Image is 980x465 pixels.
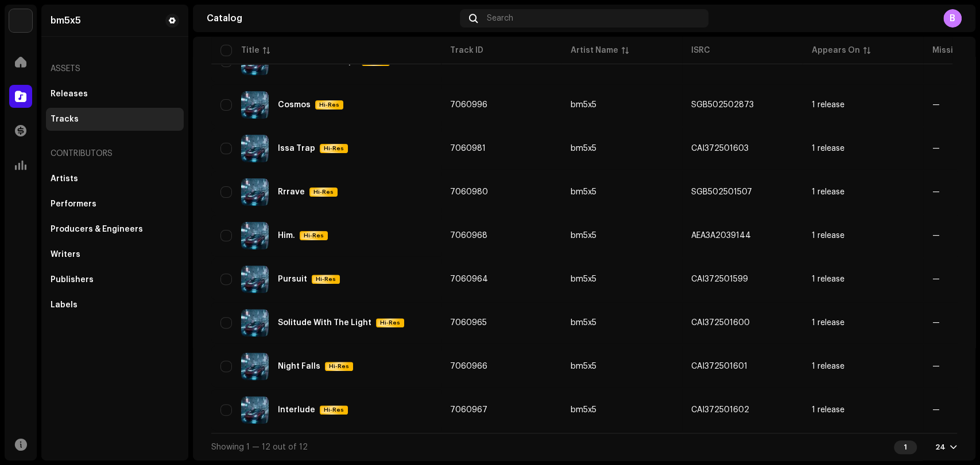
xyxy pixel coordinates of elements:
div: Issa Trap [278,144,315,153]
div: Him. [278,232,295,240]
div: 1 release [812,275,845,283]
div: bm5x5 [571,406,596,414]
div: 1 release [812,232,845,240]
div: bm5x5 [51,16,81,25]
span: 1 release [812,188,914,196]
span: bm5x5 [571,362,673,370]
img: a9acd3c3-c465-4fbc-a70b-2b2ac0be4237 [241,135,269,162]
div: Performers [51,200,96,209]
span: 7060996 [450,101,487,109]
div: Publishers [51,275,94,284]
div: Artist Name [571,45,618,56]
div: bm5x5 [571,144,596,153]
div: Tracks [51,115,79,124]
div: 1 release [812,406,845,414]
div: bm5x5 [571,188,596,196]
img: 190830b2-3b53-4b0d-992c-d3620458de1d [9,9,32,32]
span: Hi-Res [311,188,336,196]
re-m-nav-item: Labels [46,294,184,316]
img: a9acd3c3-c465-4fbc-a70b-2b2ac0be4237 [241,396,269,424]
div: bm5x5 [571,362,596,370]
re-m-nav-item: Writers [46,243,184,266]
img: a9acd3c3-c465-4fbc-a70b-2b2ac0be4237 [241,309,269,337]
div: Rrrave [278,188,305,196]
img: a9acd3c3-c465-4fbc-a70b-2b2ac0be4237 [241,178,269,206]
span: Hi-Res [321,144,347,153]
div: Labels [51,300,78,310]
span: 1 release [812,319,914,327]
span: Showing 1 — 12 out of 12 [211,443,308,451]
span: Hi-Res [316,101,342,109]
re-m-nav-item: Tracks [46,108,184,131]
span: 7060980 [450,188,488,196]
span: bm5x5 [571,319,673,327]
div: Appears On [812,45,860,56]
span: 7060981 [450,144,486,153]
re-m-nav-item: Releases [46,83,184,105]
span: Hi-Res [377,319,403,327]
div: CAI372501601 [691,362,747,370]
div: CAI372501603 [691,144,749,153]
div: Releases [51,89,88,99]
re-a-nav-header: Assets [46,55,184,83]
div: Cosmos [278,101,311,109]
span: bm5x5 [571,275,673,283]
span: bm5x5 [571,188,673,196]
span: bm5x5 [571,232,673,240]
span: Hi-Res [321,406,347,414]
div: Catalog [207,14,455,23]
span: 7060966 [450,362,487,370]
img: a9acd3c3-c465-4fbc-a70b-2b2ac0be4237 [241,91,269,119]
span: 1 release [812,406,914,414]
span: 7060965 [450,319,487,327]
div: SGB502502873 [691,101,754,109]
div: Solitude With The Light [278,319,371,327]
div: Producers & Engineers [51,225,143,234]
re-m-nav-item: Artists [46,167,184,190]
span: 7060968 [450,232,487,240]
span: 1 release [812,362,914,370]
span: bm5x5 [571,101,673,109]
div: Interlude [278,406,315,414]
span: 7060964 [450,275,488,283]
div: bm5x5 [571,101,596,109]
span: Hi-Res [326,362,352,370]
span: 1 release [812,232,914,240]
div: Artists [51,174,78,183]
span: 7060967 [450,406,487,414]
div: CAI372501602 [691,406,749,414]
div: 1 release [812,362,845,370]
img: a9acd3c3-c465-4fbc-a70b-2b2ac0be4237 [241,222,269,249]
div: AEA3A2039144 [691,232,751,240]
re-m-nav-item: Producers & Engineers [46,218,184,241]
span: bm5x5 [571,144,673,153]
div: bm5x5 [571,275,596,283]
re-m-nav-item: Publishers [46,268,184,291]
re-m-nav-item: Performers [46,193,184,216]
div: 1 release [812,144,845,153]
div: SGB502501507 [691,188,752,196]
span: Search [487,14,513,23]
div: Writers [51,250,80,259]
span: 1 release [812,101,914,109]
re-a-nav-header: Contributors [46,140,184,167]
div: bm5x5 [571,232,596,240]
div: Pursuit [278,275,307,283]
div: CAI372501599 [691,275,748,283]
div: 1 release [812,188,845,196]
span: Hi-Res [313,275,339,283]
div: Night Falls [278,362,320,370]
div: bm5x5 [571,319,596,327]
div: 1 release [812,319,845,327]
div: B [943,9,962,28]
div: 1 release [812,101,845,109]
div: CAI372501600 [691,319,750,327]
div: 1 [894,440,917,454]
span: Hi-Res [301,232,327,240]
img: a9acd3c3-c465-4fbc-a70b-2b2ac0be4237 [241,265,269,293]
span: 1 release [812,275,914,283]
span: 1 release [812,144,914,153]
span: bm5x5 [571,406,673,414]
